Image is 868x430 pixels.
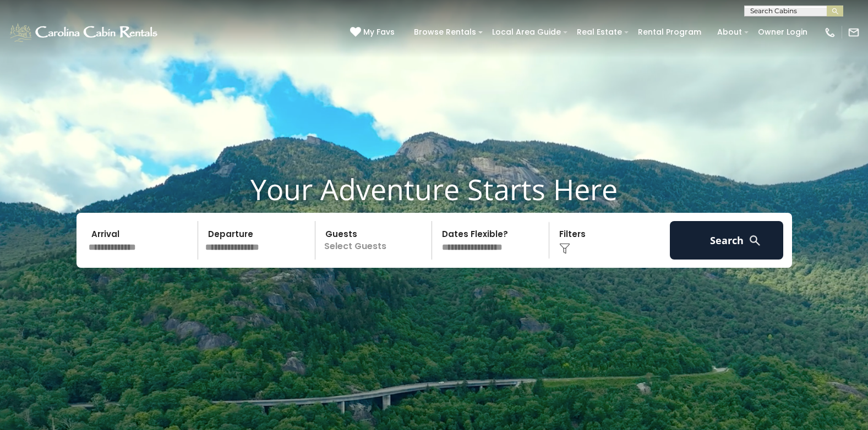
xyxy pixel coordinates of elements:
a: My Favs [350,26,397,38]
img: mail-regular-white.png [848,26,860,38]
a: Rental Program [632,24,707,41]
a: Owner Login [752,24,813,41]
a: About [712,24,747,41]
span: My Favs [363,26,395,38]
a: Browse Rentals [408,24,482,41]
img: search-regular-white.png [748,234,762,247]
p: Select Guests [319,221,432,260]
button: Search [670,221,784,260]
img: filter--v1.png [559,243,570,254]
img: White-1-1-2.png [8,21,161,43]
a: Local Area Guide [487,24,566,41]
h1: Your Adventure Starts Here [8,172,860,206]
a: Real Estate [571,24,627,41]
img: phone-regular-white.png [824,26,836,38]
